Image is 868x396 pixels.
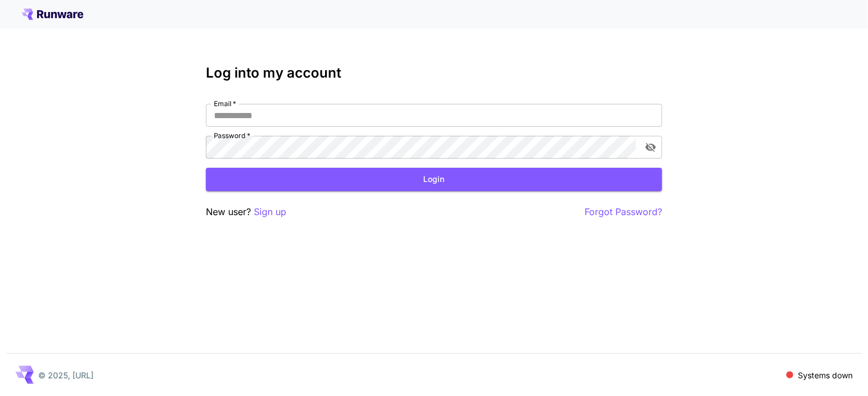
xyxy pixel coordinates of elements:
[206,65,662,81] h3: Log into my account
[206,205,286,219] p: New user?
[206,168,662,191] button: Login
[585,205,662,219] button: Forgot Password?
[214,99,236,108] label: Email
[254,205,286,219] button: Sign up
[798,369,853,381] p: Systems down
[38,369,94,381] p: © 2025, [URL]
[214,131,250,140] label: Password
[640,137,661,157] button: toggle password visibility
